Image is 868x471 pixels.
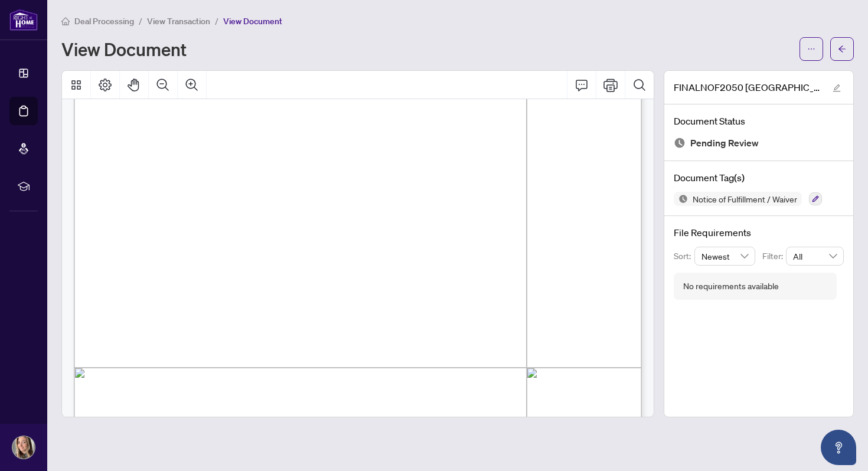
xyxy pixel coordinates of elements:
span: View Transaction [147,16,210,27]
span: edit [833,84,841,92]
span: ellipsis [807,45,815,53]
span: Newest [701,247,749,265]
span: Notice of Fulfillment / Waiver [688,195,802,203]
img: Document Status [674,137,686,149]
h1: View Document [61,40,187,58]
span: Deal Processing [74,16,134,27]
span: View Document [223,16,282,27]
span: home [61,17,70,25]
img: logo [9,9,38,31]
h4: Document Status [674,114,844,128]
li: / [215,14,218,28]
span: FINALNOF2050 [GEOGRAPHIC_DATA]-07-29 12_36_05 1.pdf [674,80,821,94]
img: Status Icon [674,192,688,206]
p: Sort: [674,250,694,263]
span: arrow-left [838,45,846,53]
span: Pending Review [690,135,759,151]
p: Filter: [762,250,786,263]
li: / [139,14,142,28]
span: All [793,247,837,265]
h4: File Requirements [674,225,844,240]
h4: Document Tag(s) [674,171,844,185]
div: No requirements available [683,280,779,293]
button: Open asap [821,430,856,465]
img: Profile Icon [12,436,35,459]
